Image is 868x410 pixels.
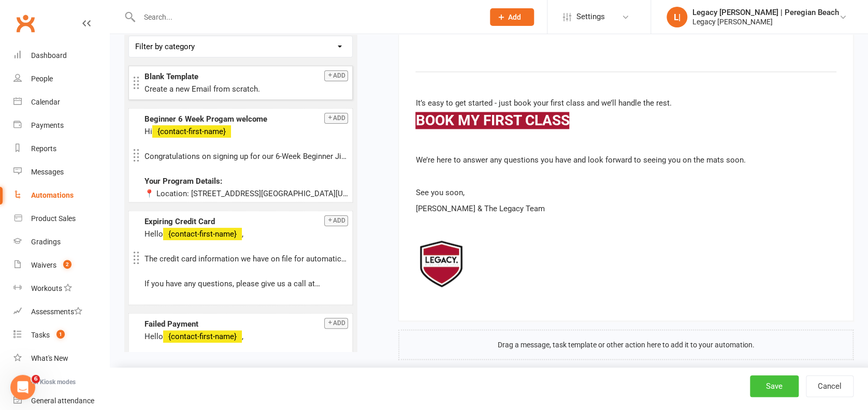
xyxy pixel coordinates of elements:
a: Tasks 1 [13,324,109,347]
a: Payments [13,114,109,137]
p: Hello , [144,330,348,343]
div: Product Sales [31,214,76,223]
a: Workouts [13,277,109,300]
div: Blank Template [144,70,348,83]
a: Reports [13,137,109,160]
p: We’re here to answer any questions you have and look forward to seeing you on the mats soon. [415,154,836,166]
span: Your Program Details: [144,177,222,186]
a: Gradings [13,230,109,254]
button: Add [324,318,348,329]
a: Automations [13,184,109,207]
p: Hello , [144,228,348,240]
p: The credit card information we have on file for automatic payments will expire this month. Could ... [144,253,348,265]
div: Beginner 6 Week Progam welcome [144,113,348,125]
div: People [31,75,53,83]
div: Dashboard [31,51,67,60]
button: Add [324,70,348,81]
div: Calendar [31,98,60,106]
p: Hi [144,125,348,138]
p: Congratulations on signing up for our 6-Week Beginner Jiu Jitsu Program—we’re so excited to have ... [144,150,348,163]
button: Save [750,375,799,397]
div: Assessments [31,307,82,316]
div: Legacy [PERSON_NAME] [692,17,839,26]
button: Add [490,8,534,26]
div: Expiring Credit Card [144,215,348,228]
div: What's New [31,354,68,362]
a: Dashboard [13,44,109,67]
div: Reports [31,144,56,153]
button: Add [324,215,348,226]
iframe: Intercom live chat [10,375,35,400]
span: 6 [32,375,40,383]
div: L| [667,7,687,27]
p: If you have any questions, please give us a call at . [144,277,348,290]
p: [PERSON_NAME] & The Legacy Team [415,202,836,215]
a: Calendar [13,91,109,114]
button: Cancel [806,375,853,397]
div: Legacy [PERSON_NAME] | Peregian Beach [692,8,839,17]
a: People [13,67,109,91]
a: BOOK MY FIRST CLASS [415,112,569,129]
span: Add [508,13,521,21]
div: Failed Payment [144,318,348,330]
span: 1 [56,330,65,339]
button: Add [324,113,348,124]
div: Payments [31,121,64,129]
a: What's New [13,347,109,370]
div: Messages [31,168,64,176]
p: It’s easy to get started - just book your first class and we’ll handle the rest. [415,97,836,109]
div: Waivers [31,261,56,269]
p: See you soon, [415,186,836,199]
input: Search... [136,10,476,24]
div: Tasks [31,331,50,339]
div: Workouts [31,284,62,292]
span: 2 [63,260,71,269]
a: Clubworx [12,10,38,36]
div: Create a new Email from scratch. [144,83,348,95]
a: Messages [13,160,109,184]
a: Waivers 2 [13,254,109,277]
div: Automations [31,191,74,199]
a: Assessments [13,300,109,324]
p: 📍 Location: [STREET_ADDRESS][GEOGRAPHIC_DATA][US_STATE] [144,187,348,200]
span: Settings [576,5,605,28]
div: General attendance [31,397,94,405]
div: Gradings [31,238,61,246]
a: Product Sales [13,207,109,230]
